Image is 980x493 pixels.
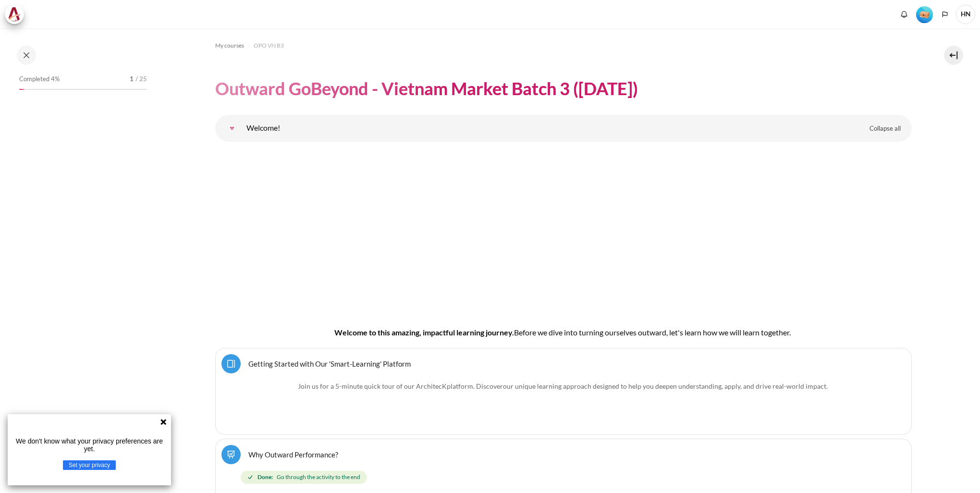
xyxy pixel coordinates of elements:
span: HN [956,5,975,24]
img: platform logo [246,381,294,429]
span: our unique learning approach designed to help you deepen understanding, apply, and drive real-wor... [503,382,826,390]
span: OPO VN B3 [254,41,284,50]
span: . [503,382,828,390]
p: We don't know what your privacy preferences are yet. [12,437,167,453]
span: My courses [215,41,244,50]
span: B [514,328,519,337]
a: Welcome! [222,119,242,138]
div: 4% [19,89,24,90]
img: Architeck [8,7,21,22]
h4: Welcome to this amazing, impactful learning journey. [246,327,881,338]
div: Show notification window with no new notifications [897,7,911,22]
a: Collapse all [862,121,908,137]
a: User menu [956,5,975,24]
a: Architeck Architeck [5,5,29,24]
a: Getting Started with Our 'Smart-Learning' Platform [248,359,411,368]
button: Set your privacy [63,460,116,470]
span: efore we dive into turning ourselves outward, let's learn how we will learn together. [519,328,791,337]
div: Completion requirements for Why Outward Performance? [241,469,890,486]
div: Level #1 [916,5,933,23]
span: 1 [130,74,134,84]
strong: Done: [257,473,273,481]
a: OPO VN B3 [254,40,284,51]
a: My courses [215,40,244,51]
span: Collapse all [870,124,901,134]
span: Go through the activity to the end [277,473,360,481]
p: Join us for a 5-minute quick tour of our ArchitecK platform. Discover [246,381,881,391]
h1: Outward GoBeyond - Vietnam Market Batch 3 ([DATE]) [215,77,638,100]
button: Languages [938,7,952,22]
nav: Navigation bar [215,38,912,53]
a: Why Outward Performance? [248,450,338,459]
span: / 25 [135,74,147,84]
img: Level #1 [916,6,933,23]
a: Level #1 [912,5,937,23]
span: Completed 4% [19,74,60,84]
